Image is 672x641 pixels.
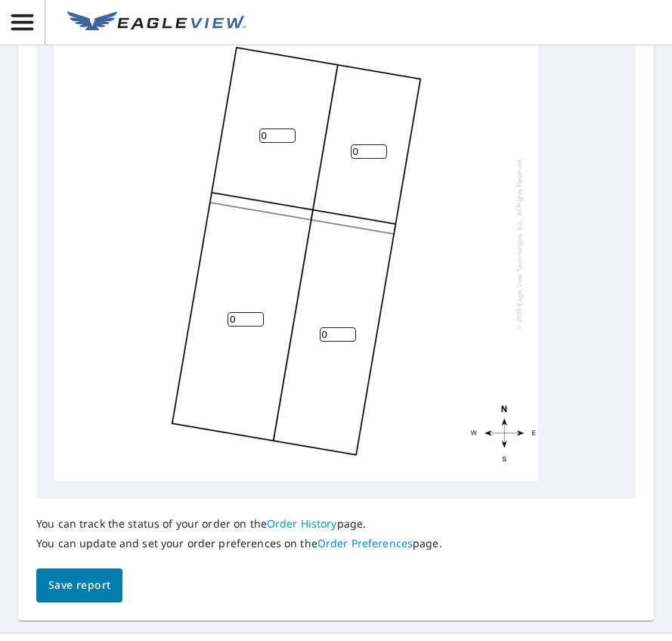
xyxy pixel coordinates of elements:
img: EV Logo [67,11,246,34]
a: EV Logo [58,2,255,43]
p: You can track the status of your order on the page. [36,517,442,531]
span: Save report [48,576,110,595]
button: Save report [36,568,122,602]
a: Order History [267,516,337,531]
a: Order Preferences [317,536,413,550]
p: You can update and set your order preferences on the page. [36,537,442,550]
